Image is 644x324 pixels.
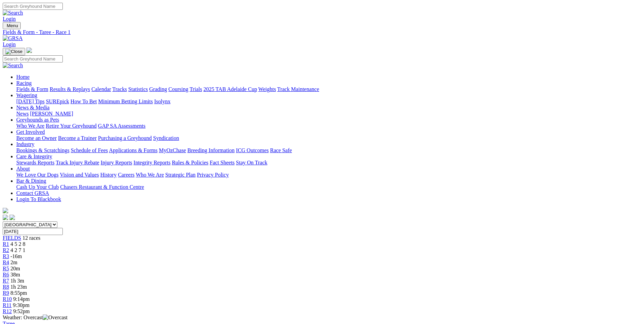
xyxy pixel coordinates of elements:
[13,296,30,302] span: 9:14pm
[26,48,32,53] img: logo-grsa-white.png
[56,160,99,165] a: Track Injury Rebate
[22,235,40,241] span: 12 races
[11,241,25,247] span: 4 5 2 8
[189,86,202,92] a: Trials
[3,10,23,16] img: Search
[16,111,29,116] a: News
[3,62,23,69] img: Search
[3,241,9,247] span: R1
[16,74,30,80] a: Home
[46,123,97,129] a: Retire Your Greyhound
[136,172,164,178] a: Who We Are
[112,86,127,92] a: Tracks
[3,290,9,296] a: R9
[3,278,9,284] a: R7
[187,147,235,153] a: Breeding Information
[16,196,61,202] a: Login To Blackbook
[43,314,68,321] img: Overcast
[149,86,167,92] a: Grading
[3,284,9,290] a: R8
[98,98,153,104] a: Minimum Betting Limits
[16,123,44,129] a: Who We Are
[270,147,292,153] a: Race Safe
[3,22,21,29] button: Toggle navigation
[258,86,276,92] a: Weights
[16,98,44,104] a: [DATE] Tips
[154,98,170,104] a: Isolynx
[3,247,9,253] a: R2
[16,190,49,196] a: Contact GRSA
[3,308,12,314] a: R12
[13,302,30,308] span: 9:30pm
[3,41,16,47] a: Login
[5,49,22,54] img: Close
[16,135,57,141] a: Become an Owner
[100,160,132,165] a: Injury Reports
[3,266,9,271] a: R5
[109,147,158,153] a: Applications & Forms
[3,272,9,277] a: R6
[98,135,152,141] a: Purchasing a Greyhound
[3,48,25,55] button: Toggle navigation
[16,129,45,135] a: Get Involved
[16,160,641,166] div: Care & Integrity
[11,284,27,290] span: 1h 23m
[3,228,63,235] input: Select date
[11,272,20,277] span: 38m
[60,172,99,178] a: Vision and Values
[11,266,20,271] span: 20m
[16,160,54,165] a: Stewards Reports
[16,123,641,129] div: Greyhounds as Pets
[16,105,50,110] a: News & Media
[16,86,641,92] div: Racing
[11,247,25,253] span: 4 2 7 1
[16,86,48,92] a: Fields & Form
[11,290,27,296] span: 8:55pm
[11,253,22,259] span: -16m
[203,86,257,92] a: 2025 TAB Adelaide Cup
[50,86,90,92] a: Results & Replays
[133,160,170,165] a: Integrity Reports
[13,308,30,314] span: 9:52pm
[30,111,73,116] a: [PERSON_NAME]
[16,141,34,147] a: Industry
[3,296,12,302] a: R10
[159,147,186,153] a: MyOzChase
[16,154,52,159] a: Care & Integrity
[16,147,69,153] a: Bookings & Scratchings
[3,314,68,320] span: Weather: Overcast
[3,16,16,22] a: Login
[3,55,63,62] input: Search
[236,147,269,153] a: ICG Outcomes
[168,86,188,92] a: Coursing
[16,92,37,98] a: Wagering
[7,23,18,28] span: Menu
[16,80,32,86] a: Racing
[128,86,148,92] a: Statistics
[10,215,15,220] img: twitter.svg
[98,123,146,129] a: GAP SA Assessments
[153,135,179,141] a: Syndication
[210,160,235,165] a: Fact Sheets
[16,172,58,178] a: We Love Our Dogs
[3,302,12,308] a: R11
[16,172,641,178] div: About
[71,147,108,153] a: Schedule of Fees
[3,253,9,259] a: R3
[16,98,641,105] div: Wagering
[172,160,208,165] a: Rules & Policies
[3,235,21,241] a: FIELDS
[3,29,641,35] a: Fields & Form - Taree - Race 1
[16,147,641,154] div: Industry
[3,259,9,265] a: R4
[91,86,111,92] a: Calendar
